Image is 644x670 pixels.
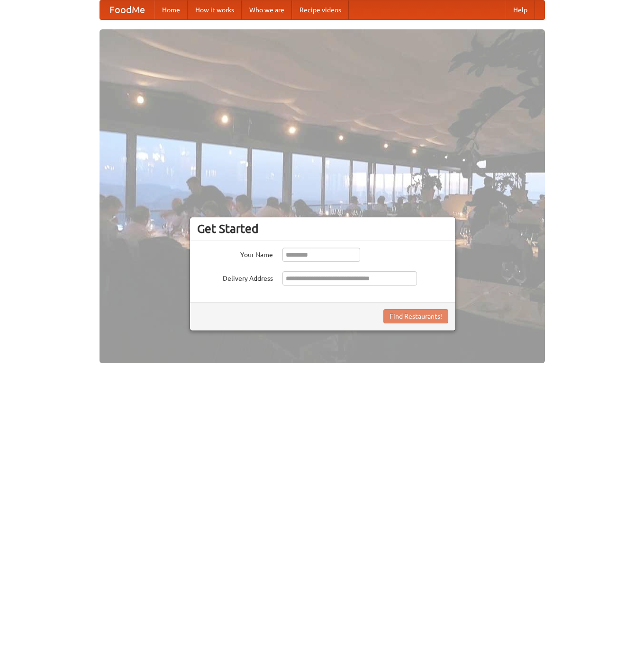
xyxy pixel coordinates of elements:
[506,0,535,19] a: Help
[197,271,273,283] label: Delivery Address
[197,248,273,259] label: Your Name
[154,0,188,19] a: Home
[197,222,448,236] h3: Get Started
[292,0,349,19] a: Recipe videos
[188,0,242,19] a: How it works
[100,0,154,19] a: FoodMe
[242,0,292,19] a: Who we are
[383,309,448,323] button: Find Restaurants!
